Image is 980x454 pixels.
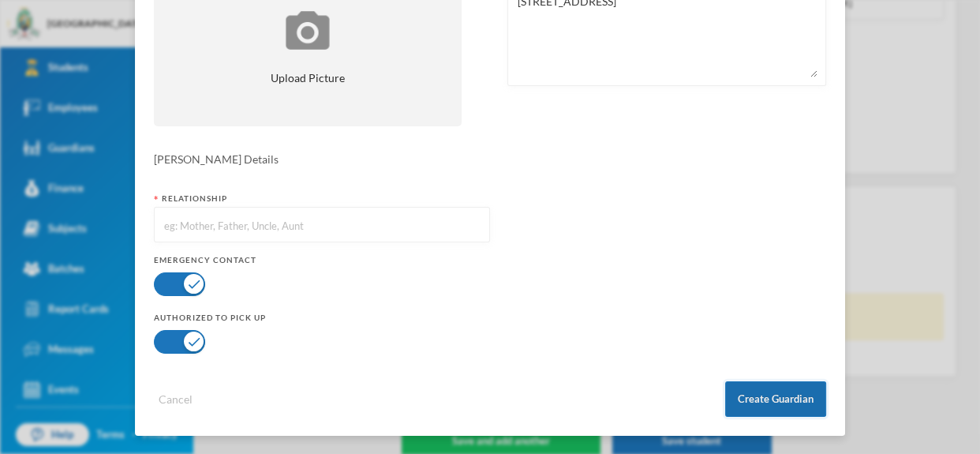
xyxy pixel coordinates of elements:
[725,381,826,417] button: Create Guardian
[154,193,490,204] div: Relationship
[163,208,481,243] input: eg: Mother, Father, Uncle, Aunt
[154,390,197,408] button: Cancel
[154,254,490,266] div: Emergency Contact
[154,151,826,167] div: [PERSON_NAME] Details
[154,312,490,324] div: Authorized to pick up
[271,69,345,86] span: Upload Picture
[282,9,334,52] img: upload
